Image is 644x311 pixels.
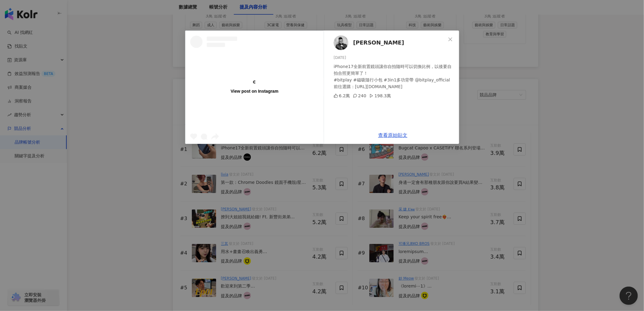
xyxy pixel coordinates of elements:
[378,132,407,138] a: 查看原始貼文
[334,92,350,99] div: 6.2萬
[334,63,454,90] div: iPhone17全新前置鏡頭讓你自拍隨時可以切換比例，以後要自拍合照更簡單了！ #bitplay #磁吸隨行小包 #3in1多功背帶 @bitplay_official 前往選購：[URL][D...
[231,88,278,94] div: View post on Instagram
[369,92,391,99] div: 198.3萬
[353,38,404,47] span: [PERSON_NAME]
[334,55,454,61] div: [DATE]
[334,35,446,50] a: KOL Avatar[PERSON_NAME]
[185,31,324,144] a: View post on Instagram
[334,35,348,50] img: KOL Avatar
[444,33,456,45] button: Close
[448,37,453,42] span: close
[353,92,366,99] div: 240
